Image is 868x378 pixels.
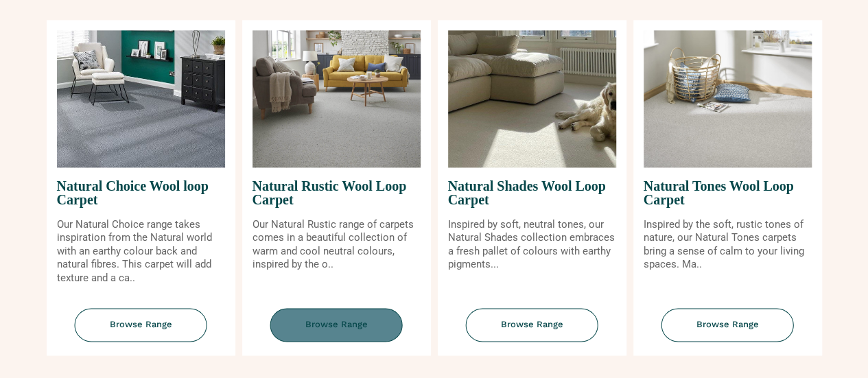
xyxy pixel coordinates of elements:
a: Browse Range [47,308,235,355]
a: Browse Range [242,308,431,355]
p: Our Natural Rustic range of carpets comes in a beautiful collection of warm and cool neutral colo... [253,218,421,272]
span: Natural Shades Wool Loop Carpet [448,167,616,218]
span: Browse Range [661,308,794,342]
p: Inspired by soft, neutral tones, our Natural Shades collection embraces a fresh pallet of colours... [448,218,616,272]
img: Natural Choice Wool loop Carpet [57,30,225,167]
img: Natural Rustic Wool Loop Carpet [253,30,421,167]
img: Natural Tones Wool Loop Carpet [644,30,812,167]
span: Natural Rustic Wool Loop Carpet [253,167,421,218]
img: Natural Shades Wool Loop Carpet [448,30,616,167]
span: Natural Choice Wool loop Carpet [57,167,225,218]
a: Browse Range [633,308,822,355]
span: Browse Range [466,308,598,342]
span: Browse Range [75,308,207,342]
p: Inspired by the soft, rustic tones of nature, our Natural Tones carpets bring a sense of calm to ... [644,218,812,272]
p: Our Natural Choice range takes inspiration from the Natural world with an earthy colour back and ... [57,218,225,285]
span: Browse Range [270,308,403,342]
span: Natural Tones Wool Loop Carpet [644,167,812,218]
a: Browse Range [438,308,626,355]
